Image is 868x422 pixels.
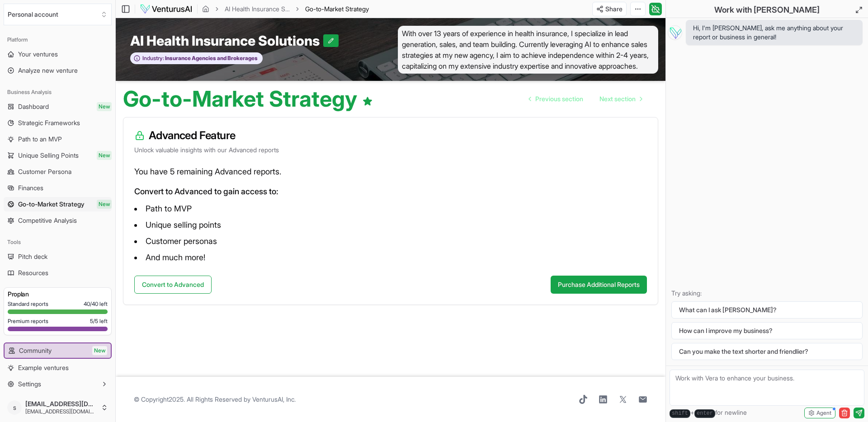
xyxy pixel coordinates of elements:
button: How can I improve my business? [671,322,863,339]
span: Go-to-Market Strategy [18,200,85,209]
span: Strategic Frameworks [18,118,80,127]
nav: pagination [522,90,649,108]
a: Competitive Analysis [4,213,112,228]
li: Customer personas [134,234,647,249]
button: Convert to Advanced [134,276,212,294]
kbd: enter [694,409,715,418]
a: Your ventures [4,47,112,61]
p: Unlock valuable insights with our Advanced reports [134,145,647,155]
span: New [92,346,107,355]
span: Settings [18,380,41,389]
span: Hi, I'm [PERSON_NAME], ask me anything about your report or business in general! [693,23,855,42]
p: Try asking: [671,289,863,298]
span: With over 13 years of experience in health insurance, I specialize in lead generation, sales, and... [398,26,658,74]
a: Go to previous page [522,90,590,108]
button: Settings [4,377,112,391]
span: Path to an MVP [18,135,62,144]
a: Go-to-Market StrategyNew [4,197,112,211]
a: AI Health Insurance Solutions [225,5,290,14]
h2: Work with [PERSON_NAME] [714,4,820,16]
span: Customer Persona [18,167,71,176]
h3: Advanced Feature [134,128,647,143]
button: What can I ask [PERSON_NAME]? [671,301,863,319]
img: logo [140,4,193,14]
p: You have 5 remaining Advanced reports. [134,165,647,178]
span: Unique Selling Points [18,151,79,160]
span: Dashboard [18,102,49,111]
span: Next section [599,94,636,103]
span: [EMAIL_ADDRESS][DOMAIN_NAME] [25,400,97,408]
a: VenturusAI, Inc [252,395,294,403]
span: Resources [18,268,48,277]
img: Vera [668,25,682,40]
button: Agent [804,408,835,418]
div: Tools [4,235,112,249]
a: Finances [4,181,112,195]
a: DashboardNew [4,99,112,114]
span: © Copyright 2025 . All Rights Reserved by . [134,395,296,404]
a: CommunityNew [5,343,111,358]
li: And much more! [134,250,647,265]
a: Path to an MVP [4,132,112,146]
span: Example ventures [18,363,69,372]
li: Unique selling points [134,218,647,232]
span: Competitive Analysis [18,216,77,225]
span: Community [19,346,52,355]
span: Analyze new venture [18,66,78,75]
span: Your ventures [18,50,58,59]
span: 5 / 5 left [90,318,108,325]
span: AI Health Insurance Solutions [130,33,323,49]
button: Select an organization [4,4,112,25]
p: Convert to Advanced to gain access to: [134,185,647,198]
a: Go to next page [592,90,649,108]
span: Go-to-Market Strategy [305,5,369,14]
span: Share [605,5,623,14]
span: Premium reports [8,318,48,325]
a: Analyze new venture [4,63,112,78]
span: New [97,200,112,209]
span: Industry: [142,55,164,62]
span: Agent [816,409,831,417]
span: Insurance Agencies and Brokerages [164,55,258,62]
a: Resources [4,266,112,280]
button: s[EMAIL_ADDRESS][DOMAIN_NAME][EMAIL_ADDRESS][DOMAIN_NAME] [4,397,112,418]
h3: Pro plan [8,290,108,299]
button: Share [592,2,627,16]
div: Business Analysis [4,85,112,99]
span: Previous section [535,94,583,103]
h1: Go-to-Market Strategy [123,88,373,110]
span: Standard reports [8,300,48,308]
span: New [97,151,112,160]
button: Industry:Insurance Agencies and Brokerages [130,52,263,65]
div: Platform [4,33,112,47]
button: Can you make the text shorter and friendlier? [671,343,863,360]
span: s [7,400,22,415]
span: Pitch deck [18,252,47,261]
a: Unique Selling PointsNew [4,148,112,163]
span: Finances [18,183,43,192]
a: Customer Persona [4,164,112,179]
span: + for newline [670,408,747,418]
nav: breadcrumb [202,5,369,14]
span: Go-to-Market Strategy [305,5,369,13]
li: Path to MVP [134,202,647,216]
a: Pitch deck [4,249,112,264]
a: Example ventures [4,361,112,375]
kbd: shift [670,409,690,418]
button: Purchase Additional Reports [551,276,647,294]
span: [EMAIL_ADDRESS][DOMAIN_NAME] [25,408,97,415]
span: 40 / 40 left [84,300,108,308]
span: New [97,102,112,111]
a: Strategic Frameworks [4,116,112,130]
